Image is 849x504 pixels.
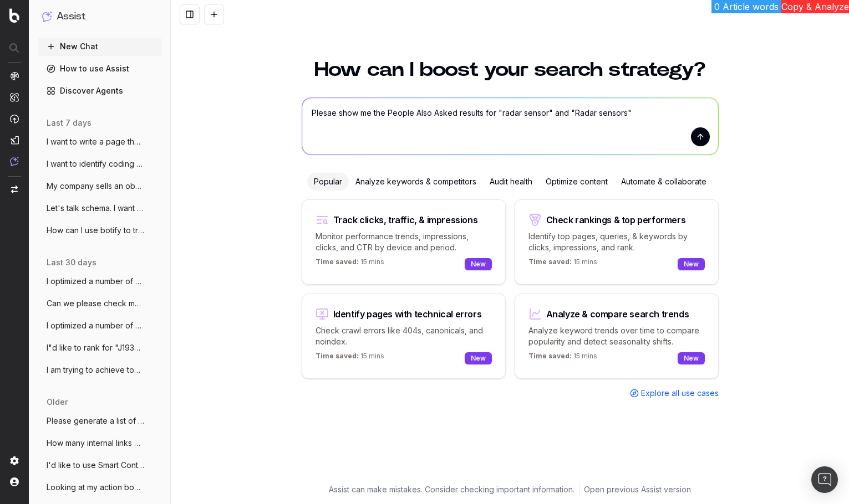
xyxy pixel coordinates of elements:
span: I want to identify coding snippets and/o [47,158,144,169]
a: Discover Agents [38,82,162,100]
span: I want to write a page that's optimized [47,136,144,147]
span: older [47,397,68,408]
div: Check rankings & top performers [546,215,686,224]
div: Popular [307,173,349,191]
span: I"d like to rank for "J1939 radar sensor [47,342,144,353]
span: Time saved: [316,352,359,360]
span: 0 Article words [714,1,779,12]
div: Analyze & compare search trends [546,310,689,318]
span: I am trying to achieve topical authority [47,364,144,376]
button: How can I use botify to track our placem [38,222,162,239]
span: I optimized a number of pages for keywor [47,276,144,287]
button: My company sells an obstacle detection s [38,177,162,195]
div: Track clicks, traffic, & impressions [333,215,478,224]
span: last 7 days [47,117,91,128]
img: Setting [10,456,19,465]
button: Assist [42,9,157,24]
img: Botify logo [9,8,19,23]
img: Activation [10,114,19,124]
span: Looking at my action board: The /us segm [47,482,144,493]
p: Check crawl errors like 404s, canonicals, and noindex. [316,325,492,347]
div: Analyze keywords & competitors [349,173,483,191]
button: Please generate a list of pages on the i [38,412,162,430]
span: Time saved: [316,258,359,266]
img: Analytics [10,71,19,80]
button: I"d like to rank for "J1939 radar sensor [38,339,162,357]
button: I optimized a number of pages for keywor [38,272,162,290]
button: How many internal links does this URL ha [38,434,162,452]
img: Switch project [11,186,18,193]
span: Time saved: [528,258,572,266]
div: Open Intercom Messenger [811,466,838,493]
a: Explore all use cases [630,388,719,399]
div: New [678,352,705,364]
button: Can we please check my connection to GSC [38,295,162,312]
img: Assist [10,157,19,166]
span: I'd like to use Smart Content on a pagew [47,460,144,471]
span: How can I use botify to track our placem [47,225,144,236]
p: 15 mins [316,352,384,365]
span: Explore all use cases [641,388,719,399]
p: Analyze keyword trends over time to compare popularity and detect seasonality shifts. [528,325,705,347]
textarea: Plesae show me the People Also Asked results for "radar sensor" and "Radar sensors [302,98,718,155]
p: Monitor performance trends, impressions, clicks, and CTR by device and period. [316,231,492,253]
span: How many internal links does this URL ha [47,438,144,449]
div: Identify pages with technical errors [333,310,482,318]
button: I am trying to achieve topical authority [38,361,162,379]
span: I optimized a number of pages for keywor [47,320,144,331]
button: Looking at my action board: The /us segm [38,479,162,496]
div: New [465,352,492,364]
p: Assist can make mistakes. Consider checking important information. [329,484,575,495]
button: I want to write a page that's optimized [38,133,162,151]
img: Studio [10,136,19,145]
div: Optimize content [539,173,614,191]
p: Identify top pages, queries, & keywords by clicks, impressions, and rank. [528,231,705,253]
button: I'd like to use Smart Content on a pagew [38,456,162,474]
button: Let's talk schema. I want to create sche [38,199,162,217]
p: 15 mins [528,258,597,271]
a: Open previous Assist version [584,484,691,495]
span: last 30 days [47,257,96,268]
button: New Chat [38,38,162,55]
div: New [678,258,705,270]
button: I want to identify coding snippets and/o [38,155,162,173]
img: Intelligence [10,92,19,102]
p: 15 mins [316,258,384,271]
p: 15 mins [528,352,597,365]
span: Can we please check my connection to GSC [47,298,144,309]
span: My company sells an obstacle detection s [47,181,144,192]
span: Time saved: [528,352,572,360]
div: Audit health [483,173,539,191]
h1: How can I boost your search strategy? [302,60,719,80]
img: My account [10,477,19,486]
span: Let's talk schema. I want to create sche [47,203,144,214]
span: Please generate a list of pages on the i [47,415,144,426]
div: Automate & collaborate [614,173,713,191]
div: New [465,258,492,270]
a: How to use Assist [38,60,162,78]
img: Assist [42,11,52,22]
button: I optimized a number of pages for keywor [38,317,162,335]
h1: Assist [57,9,85,24]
